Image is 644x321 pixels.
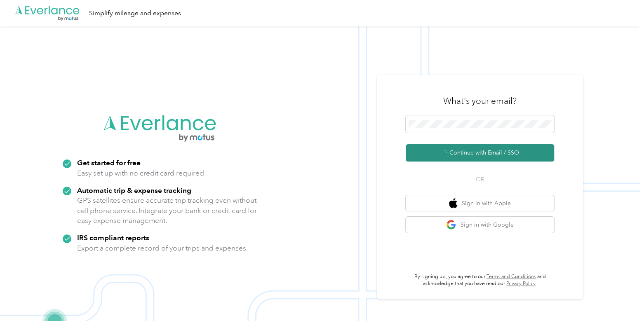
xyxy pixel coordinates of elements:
p: GPS satellites ensure accurate trip tracking even without cell phone service. Integrate your bank... [77,195,257,226]
button: apple logoSign in with Apple [406,195,554,211]
img: google logo [446,220,456,230]
button: Continue with Email / SSO [406,144,554,162]
iframe: Everlance-gr Chat Button Frame [598,275,644,321]
h3: What's your email? [443,95,517,107]
strong: Get started for free [77,158,141,167]
p: Easy set up with no credit card required [77,168,204,178]
div: Simplify mileage and expenses [89,8,181,19]
p: Export a complete record of your trips and expenses. [77,243,248,253]
img: apple logo [449,198,457,209]
strong: IRS compliant reports [77,233,149,242]
p: By signing up, you agree to our and acknowledge that you have read our . [406,273,554,288]
button: google logoSign in with Google [406,217,554,233]
strong: Automatic trip & expense tracking [77,186,191,194]
a: Terms and Conditions [487,274,536,280]
span: OR [465,175,494,184]
a: Privacy Policy [506,281,536,287]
